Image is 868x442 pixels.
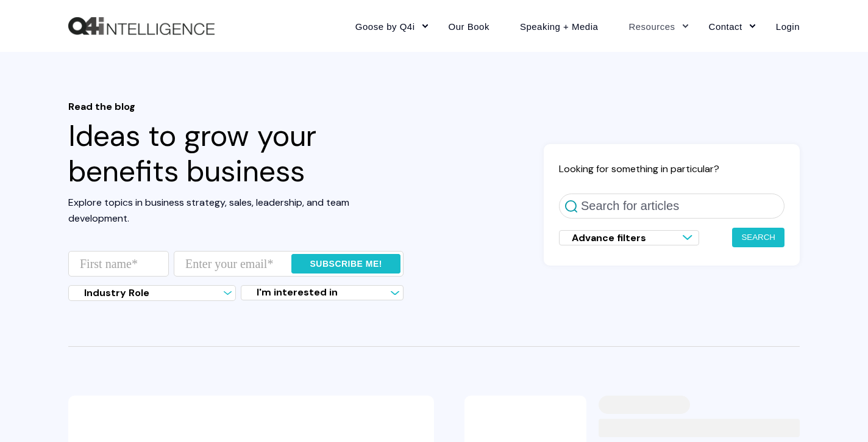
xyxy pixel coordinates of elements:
h1: Ideas to grow your benefits business [68,101,404,189]
input: Subscribe me! [291,254,400,274]
span: Explore topics in business strategy, sales, leadership, and team development. [68,196,349,225]
input: First name* [68,251,169,277]
a: Back to Home [68,17,215,35]
span: Read the blog [68,101,404,112]
input: Enter your email* [174,251,404,277]
h2: Looking for something in particular? [559,162,784,175]
button: Search [732,228,784,247]
span: I'm interested in [257,286,338,299]
input: Search for articles [559,194,784,219]
img: Q4intelligence, LLC logo [68,17,215,35]
span: Advance filters [572,231,646,244]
